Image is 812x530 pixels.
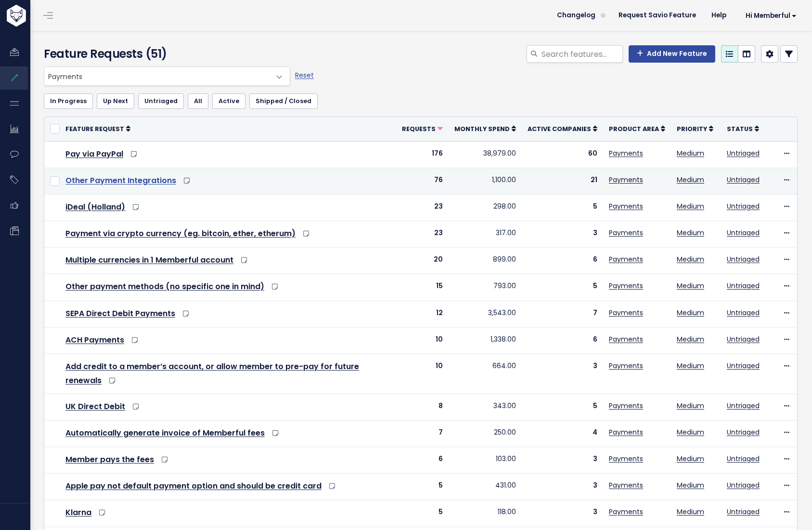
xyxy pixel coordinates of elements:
td: 664.00 [449,354,522,394]
a: Member pays the fees [65,454,154,465]
a: Untriaged [727,175,760,185]
a: Medium [677,201,704,211]
input: Search features... [541,45,623,63]
td: 6 [396,447,449,474]
a: Untriaged [727,507,760,517]
td: 7 [522,301,603,327]
a: Payments [609,175,643,185]
span: Monthly spend [454,125,510,133]
a: Up Next [97,93,134,109]
a: Payments [609,334,643,344]
a: Automatically generate invoice of Memberful fees [65,427,265,438]
a: iDeal (Holland) [65,201,125,212]
td: 60 [522,141,603,168]
a: Medium [677,228,704,238]
a: Pay via PayPal [65,148,123,159]
td: 5 [522,394,603,420]
td: 76 [396,168,449,194]
span: Product Area [609,125,659,133]
a: Status [727,124,759,133]
a: Payments [609,254,643,264]
td: 12 [396,301,449,327]
td: 3 [522,500,603,527]
a: Payments [609,148,643,158]
a: Medium [677,308,704,318]
a: Feature Request [65,124,130,133]
td: 343.00 [449,394,522,420]
td: 1,338.00 [449,327,522,354]
td: 10 [396,354,449,394]
td: 3,543.00 [449,301,522,327]
a: Priority [677,124,713,133]
a: Active companies [528,124,597,133]
a: Product Area [609,124,665,133]
a: Payments [609,401,643,411]
a: Payments [609,228,643,238]
a: Payments [609,454,643,464]
td: 8 [396,394,449,420]
a: Payments [609,361,643,371]
a: Payments [609,308,643,318]
td: 6 [522,327,603,354]
a: Medium [677,334,704,344]
a: Other payment methods (no specific one in mind) [65,281,264,292]
a: SEPA Direct Debit Payments [65,308,175,319]
a: Hi Memberful [734,8,804,23]
a: Untriaged [727,361,760,371]
a: Untriaged [727,201,760,211]
a: Active [212,93,245,109]
a: Payments [609,201,643,211]
td: 103.00 [449,447,522,474]
td: 23 [396,221,449,248]
td: 5 [396,474,449,500]
a: Untriaged [727,334,760,344]
a: Klarna [65,507,91,518]
a: Untriaged [727,454,760,464]
td: 15 [396,274,449,301]
span: Requests [402,125,436,133]
a: Untriaged [727,254,760,264]
h4: Feature Requests (51) [44,45,285,63]
td: 5 [522,274,603,301]
a: Untriaged [727,427,760,437]
td: 1,100.00 [449,168,522,194]
a: ACH Payments [65,334,124,345]
span: Status [727,125,753,133]
a: Payments [609,281,643,291]
td: 298.00 [449,194,522,221]
a: Reset [295,70,314,80]
span: Hi Memberful [746,12,797,19]
a: Request Savio Feature [611,8,704,23]
a: Add New Feature [629,45,715,63]
td: 3 [522,447,603,474]
td: 21 [522,168,603,194]
td: 3 [522,221,603,248]
a: Untriaged [727,281,760,291]
a: Help [704,8,734,23]
td: 250.00 [449,420,522,447]
a: Untriaged [727,148,760,158]
td: 793.00 [449,274,522,301]
a: Medium [677,401,704,411]
a: Other Payment Integrations [65,175,176,186]
a: Medium [677,454,704,464]
td: 5 [522,194,603,221]
a: Payments [609,507,643,517]
td: 317.00 [449,221,522,248]
img: logo-white.9d6f32f41409.svg [4,5,79,26]
a: Medium [677,361,704,371]
a: Medium [677,254,704,264]
a: Medium [677,507,704,517]
a: Requests [402,124,443,133]
a: UK Direct Debit [65,401,125,412]
a: Untriaged [727,308,760,318]
span: Active companies [528,125,591,133]
span: Payments [44,66,290,86]
a: Multiple currencies in 1 Memberful account [65,254,233,265]
a: Medium [677,480,704,490]
a: All [188,93,208,109]
a: Medium [677,175,704,185]
a: Monthly spend [454,124,516,133]
a: Shipped / Closed [249,93,318,109]
a: Medium [677,427,704,437]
